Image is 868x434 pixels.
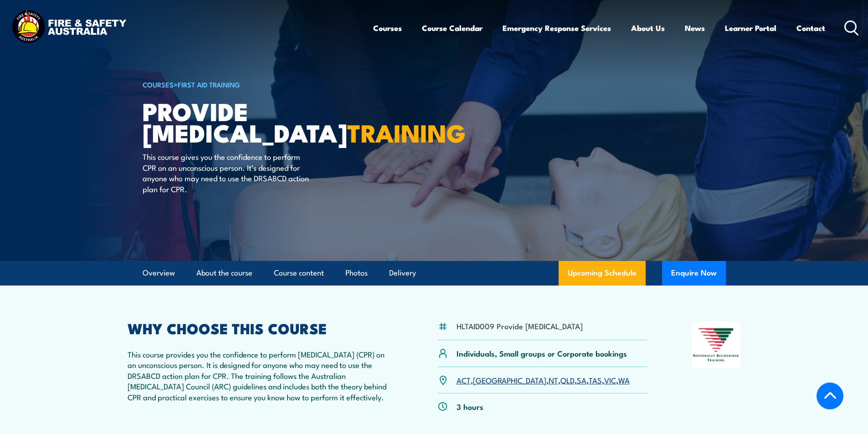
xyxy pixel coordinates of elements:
[457,375,630,385] p: , , , , , , ,
[631,16,665,40] a: About Us
[457,348,627,358] p: Individuals, Small groups or Corporate bookings
[196,261,252,285] a: About the course
[549,374,558,385] a: NT
[274,261,324,285] a: Course content
[373,16,402,40] a: Courses
[143,261,175,285] a: Overview
[589,374,602,385] a: TAS
[457,374,471,385] a: ACT
[662,261,726,286] button: Enquire Now
[725,16,776,40] a: Learner Portal
[457,401,483,412] p: 3 hours
[503,16,611,40] a: Emergency Response Services
[178,79,240,89] a: First Aid Training
[796,16,825,40] a: Contact
[560,374,575,385] a: QLD
[559,261,646,286] a: Upcoming Schedule
[128,349,394,402] p: This course provides you the confidence to perform [MEDICAL_DATA] (CPR) on an unconscious person....
[143,79,174,89] a: COURSES
[143,79,368,90] h6: >
[345,261,368,285] a: Photos
[143,100,368,143] h1: Provide [MEDICAL_DATA]
[128,322,394,334] h2: WHY CHOOSE THIS COURSE
[389,261,416,285] a: Delivery
[692,322,741,368] img: Nationally Recognised Training logo.
[577,374,586,385] a: SA
[143,151,309,194] p: This course gives you the confidence to perform CPR on an unconscious person. It’s designed for a...
[685,16,705,40] a: News
[347,113,466,151] strong: TRAINING
[457,321,583,331] li: HLTAID009 Provide [MEDICAL_DATA]
[604,374,616,385] a: VIC
[473,374,546,385] a: [GEOGRAPHIC_DATA]
[618,374,630,385] a: WA
[422,16,483,40] a: Course Calendar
